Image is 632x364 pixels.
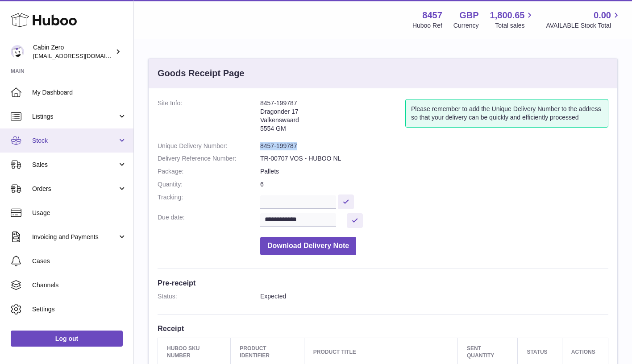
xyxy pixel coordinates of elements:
[11,45,24,58] img: debbychu@cabinzero.com
[495,21,535,30] span: Total sales
[260,180,608,189] dd: 6
[546,9,621,30] a: 0.00 AVAILABLE Stock Total
[158,292,260,301] dt: Status:
[32,257,127,265] span: Cases
[32,112,117,121] span: Listings
[33,52,131,59] span: [EMAIL_ADDRESS][DOMAIN_NAME]
[158,167,260,176] dt: Package:
[260,167,608,176] dd: Pallets
[158,278,608,288] h3: Pre-receipt
[594,9,611,21] span: 0.00
[490,9,535,30] a: 1,800.65 Total sales
[158,154,260,163] dt: Delivery Reference Number:
[32,136,117,145] span: Stock
[32,185,117,193] span: Orders
[260,142,608,150] dd: 8457-199787
[32,305,127,314] span: Settings
[158,213,260,228] dt: Due date:
[11,331,123,347] a: Log out
[453,21,479,30] div: Currency
[32,88,127,97] span: My Dashboard
[158,142,260,150] dt: Unique Delivery Number:
[158,323,608,333] h3: Receipt
[158,193,260,209] dt: Tracking:
[158,67,245,79] h3: Goods Receipt Page
[490,9,525,21] span: 1,800.65
[32,233,117,241] span: Invoicing and Payments
[459,9,478,21] strong: GBP
[422,9,442,21] strong: 8457
[33,43,113,60] div: Cabin Zero
[546,21,621,30] span: AVAILABLE Stock Total
[32,281,127,290] span: Channels
[260,292,608,301] dd: Expected
[32,209,127,217] span: Usage
[32,161,117,169] span: Sales
[260,237,356,255] button: Download Delivery Note
[412,21,442,30] div: Huboo Ref
[405,99,608,128] div: Please remember to add the Unique Delivery Number to the address so that your delivery can be qui...
[260,99,405,137] address: 8457-199787 Dragonder 17 Valkenswaard 5554 GM
[158,180,260,189] dt: Quantity:
[260,154,608,163] dd: TR-00707 VOS - HUBOO NL
[158,99,260,137] dt: Site Info:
